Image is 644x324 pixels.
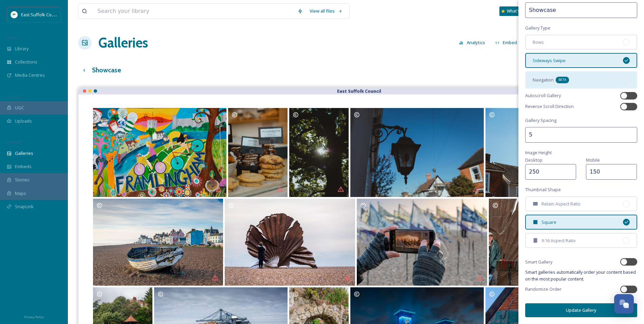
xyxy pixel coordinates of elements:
[586,164,637,180] input: 250
[224,198,356,287] a: Opens media popup. Media description: Aldeburgh_JamesCrisp_112024 (96).jpg.
[98,33,148,53] a: Galleries
[525,286,562,292] span: Randomize Order
[525,25,550,31] span: Gallery Type
[15,163,32,170] span: Embeds
[558,77,566,82] span: BETA
[525,92,561,99] span: Autoscroll Gallery
[15,59,37,65] span: Collections
[488,198,620,287] a: Opens media popup. Media description: ext_1746527014.239268_james@crisp-design.co.uk-DSC_3453.jpg.
[15,72,45,78] span: Media Centres
[456,36,489,49] button: Analytics
[525,259,552,265] span: Smart Gallery
[306,4,346,18] a: View all files
[456,36,492,49] a: Analytics
[525,269,637,282] span: Smart galleries automatically order your content based on the most popular content.
[525,117,556,124] span: Gallery Spacing
[586,157,600,163] span: Mobile
[525,164,576,180] input: 250
[92,65,121,75] h3: Showcase
[533,77,554,83] span: Navigation
[499,6,533,16] a: What's New
[288,107,349,198] a: Opens media popup. Media description: Wickham Market_Charlotte@bishybeephoto_2025 (230).jpg.
[525,149,552,156] span: Image Height
[533,39,544,46] span: Rows
[484,107,620,198] a: Opens media popup. Media description: Wickham Market_Charlotte@bishybeephoto_2025 (13).jpg.
[337,88,381,94] strong: East Suffolk Council
[227,107,289,198] a: Opens media popup. Media description: ext_1748625578.29014_bishybeephoto@gmail.com-Framlingham-09...
[356,198,488,287] a: Opens media popup. Media description: ext_1746527066.253106_james@crisp-design.co.uk-DSC_0957.jpg.
[15,118,32,124] span: Uploads
[492,36,521,49] button: Embed
[541,201,581,207] span: Retain Aspect Ratio
[15,150,33,157] span: Galleries
[92,107,227,198] a: Opens media popup. Media description: ext_1748625482.411898_bishybeephoto@gmail.com-Framlingham-0...
[525,186,561,193] span: Thumbnail Shape
[541,237,576,244] span: 9:16 Aspect Ratio
[614,294,634,314] button: Open Chat
[525,127,637,143] input: 2
[15,46,29,52] span: Library
[7,140,22,145] span: WIDGETS
[525,2,637,18] input: My Gallery
[94,4,294,19] input: Search your library
[15,105,24,111] span: UGC
[541,219,556,226] span: Square
[24,312,44,321] a: Privacy Policy
[533,57,566,64] span: Sideways Swipe
[15,203,34,210] span: SnapLink
[15,190,26,197] span: Maps
[92,198,224,287] a: Opens media popup. Media description: Boost your Marketing Presence with SnapSea!.
[21,11,61,18] span: East Suffolk Council
[525,157,542,163] span: Desktop
[15,177,30,183] span: Stories
[525,103,574,110] span: Reverse Scroll Direction
[7,94,21,99] span: COLLECT
[525,303,637,317] button: Update Gallery
[24,315,44,319] span: Privacy Policy
[349,107,484,198] a: Opens media popup. Media description: Wickham Market_Charlotte@bishybeephoto_2025 (277).jpg.
[7,35,19,40] span: MEDIA
[11,11,18,18] img: ESC%20Logo.png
